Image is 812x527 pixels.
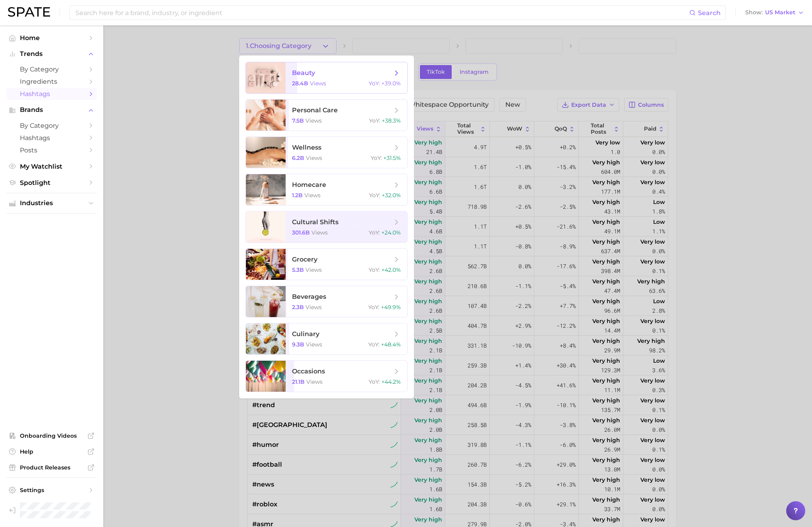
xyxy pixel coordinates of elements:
[20,179,83,187] span: Spotlight
[292,367,325,375] span: occasions
[292,69,315,77] span: beauty
[383,154,401,162] span: +31.5%
[381,80,401,87] span: +39.0%
[306,154,322,162] span: views
[6,75,97,88] a: Ingredients
[6,144,97,156] a: Posts
[292,229,310,236] span: 301.6b
[6,177,97,189] a: Spotlight
[239,56,414,398] ul: 1.Choosing Category
[6,197,97,209] button: Industries
[371,154,382,162] span: YoY :
[368,304,379,311] span: YoY :
[6,119,97,132] a: by Category
[6,104,97,116] button: Brands
[20,200,83,207] span: Industries
[6,160,97,173] a: My Watchlist
[369,229,380,236] span: YoY :
[292,106,338,114] span: personal care
[292,117,304,124] span: 7.5b
[369,192,380,199] span: YoY :
[292,266,304,273] span: 5.3b
[292,330,319,338] span: culinary
[20,34,83,42] span: Home
[20,65,83,73] span: by Category
[292,256,317,263] span: grocery
[6,63,97,75] a: by Category
[20,134,83,142] span: Hashtags
[698,9,721,17] span: Search
[20,448,83,455] span: Help
[381,266,401,273] span: +42.0%
[6,88,97,100] a: Hashtags
[20,106,83,113] span: Brands
[369,80,380,87] span: YoY :
[6,484,97,496] a: Settings
[305,266,322,273] span: views
[6,32,97,44] a: Home
[8,7,50,17] img: SPATE
[292,378,305,385] span: 21.1b
[292,192,303,199] span: 1.2b
[765,10,795,15] span: US Market
[20,78,83,85] span: Ingredients
[20,432,83,439] span: Onboarding Videos
[6,430,97,442] a: Onboarding Videos
[75,6,689,19] input: Search here for a brand, industry, or ingredient
[292,293,326,300] span: beverages
[6,132,97,144] a: Hashtags
[369,266,380,273] span: YoY :
[20,163,83,170] span: My Watchlist
[6,462,97,473] a: Product Releases
[310,80,326,87] span: views
[20,122,83,129] span: by Category
[382,117,401,124] span: +38.3%
[20,487,83,494] span: Settings
[369,117,380,124] span: YoY :
[368,341,379,348] span: YoY :
[381,229,401,236] span: +24.0%
[305,117,322,124] span: views
[304,192,321,199] span: views
[292,80,308,87] span: 28.4b
[292,181,326,188] span: homecare
[20,50,83,58] span: Trends
[381,304,401,311] span: +49.9%
[292,341,304,348] span: 9.3b
[306,341,322,348] span: views
[306,378,323,385] span: views
[292,144,321,151] span: wellness
[381,341,401,348] span: +48.4%
[311,229,328,236] span: views
[292,154,304,162] span: 6.2b
[381,378,401,385] span: +44.2%
[369,378,380,385] span: YoY :
[20,146,83,154] span: Posts
[292,218,338,226] span: cultural shifts
[305,304,322,311] span: views
[20,90,83,98] span: Hashtags
[292,304,304,311] span: 2.3b
[20,464,83,471] span: Product Releases
[6,500,97,521] a: Log out. Currently logged in as Pro User with e-mail spate.pro@test.test.
[745,10,763,15] span: Show
[6,48,97,60] button: Trends
[382,192,401,199] span: +32.0%
[6,446,97,458] a: Help
[743,8,806,18] button: ShowUS Market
